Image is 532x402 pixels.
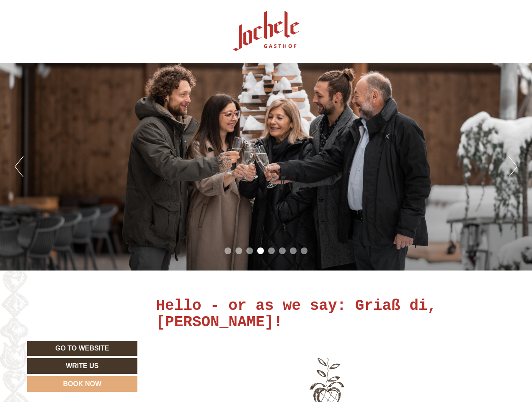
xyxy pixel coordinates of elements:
[156,298,499,331] h1: Hello - or as we say: Griaß di, [PERSON_NAME]!
[15,156,23,177] button: Previous
[27,341,137,356] a: Go to website
[27,358,137,374] a: Write us
[509,156,517,177] button: Next
[27,376,137,392] a: Book now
